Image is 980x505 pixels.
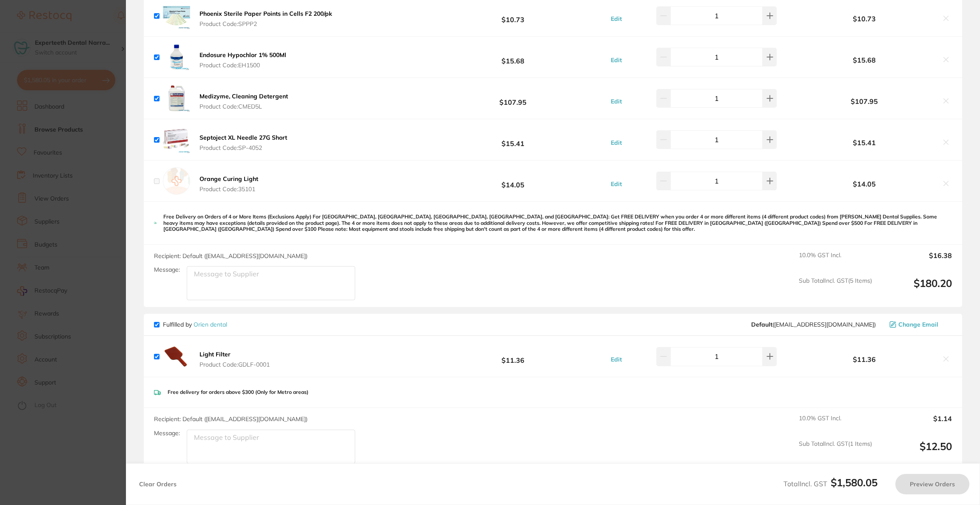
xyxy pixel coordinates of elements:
[792,180,937,188] b: $14.05
[154,266,180,273] label: Message:
[199,10,332,17] b: Phoenix Sterile Paper Points in Cells F2 200/pk
[799,252,872,270] span: 10.0 % GST Incl.
[608,180,624,188] button: Edit
[37,39,151,89] div: 🌱Get 20% off all RePractice products on Restocq until [DATE]. Simply head to Browse Products and ...
[199,361,270,368] span: Product Code: GDLF-0001
[199,134,287,141] b: Septoject XL Needle 27G Short
[163,343,190,370] img: cXBycXYyeQ
[154,252,308,260] span: Recipient: Default ( [EMAIL_ADDRESS][DOMAIN_NAME] )
[199,186,258,192] span: Product Code: 35101
[199,62,286,69] span: Product Code: EH1500
[37,26,151,34] div: Choose a greener path in healthcare!
[433,349,593,364] b: $11.36
[799,440,872,464] span: Sub Total Incl. GST ( 1 Items)
[163,214,952,232] p: Free Delivery on Orders of 4 or More Items (Exclusions Apply) For [GEOGRAPHIC_DATA], [GEOGRAPHIC_...
[879,440,952,464] output: $12.50
[433,8,593,24] b: $10.73
[163,321,227,328] p: Fulfilled by
[199,103,288,110] span: Product Code: CMED5L
[879,277,952,301] output: $180.20
[197,175,261,193] button: Orange Curing Light Product Code:35101
[163,126,190,153] img: NDg2ZmlzYg
[608,56,624,64] button: Edit
[783,479,877,488] span: Total Incl. GST
[799,415,872,433] span: 10.0 % GST Incl.
[831,476,877,489] b: $1,580.05
[197,10,335,28] button: Phoenix Sterile Paper Points in Cells F2 200/pk Product Code:SPPP2
[37,72,146,88] i: Discount will be applied on the supplier’s end.
[168,389,308,395] p: Free delivery for orders above $300 (Only for Metro areas)
[879,415,952,433] output: $1.14
[199,144,287,151] span: Product Code: SP-4052
[792,98,937,105] b: $107.95
[433,91,593,106] b: $107.95
[433,49,593,65] b: $15.68
[19,16,33,29] img: Profile image for Restocq
[792,15,937,23] b: $10.73
[154,430,180,437] label: Message:
[37,145,151,152] p: Message from Restocq, sent 3m ago
[197,350,272,368] button: Light Filter Product Code:GDLF-0001
[898,321,938,328] span: Change Email
[608,356,624,363] button: Edit
[608,98,624,105] button: Edit
[13,8,157,158] div: message notification from Restocq, 3m ago. Hi Connie, Choose a greener path in healthcare! 🌱Get 2...
[199,51,286,59] b: Endosure Hypochlor 1% 500Ml
[154,415,308,423] span: Recipient: Default ( [EMAIL_ADDRESS][DOMAIN_NAME] )
[879,252,952,270] output: $16.38
[199,92,288,100] b: Medizyme, Cleaning Detergent
[799,277,872,301] span: Sub Total Incl. GST ( 5 Items)
[792,139,937,146] b: $15.41
[37,14,151,22] div: Hi [PERSON_NAME],
[199,350,231,358] b: Light Filter
[163,43,190,71] img: cGZzYjlrNg
[194,321,227,328] a: Orien dental
[163,2,190,29] img: bDZ6M2dxNA
[608,139,624,146] button: Edit
[887,321,952,328] button: Change Email
[197,134,290,152] button: Septoject XL Needle 27G Short Product Code:SP-4052
[433,132,593,148] b: $15.41
[199,20,332,27] span: Product Code: SPPP2
[751,321,876,328] span: sales@orien.com.au
[792,356,937,363] b: $11.36
[137,474,179,494] button: Clear Orders
[199,175,258,183] b: Orange Curing Light
[163,85,190,112] img: a3Z6Znk1dA
[197,51,289,69] button: Endosure Hypochlor 1% 500Ml Product Code:EH1500
[895,474,969,494] button: Preview Orders
[608,15,624,23] button: Edit
[792,56,937,64] b: $15.68
[197,92,291,110] button: Medizyme, Cleaning Detergent Product Code:CMED5L
[751,321,772,328] b: Default
[37,14,151,141] div: Message content
[163,167,190,195] img: empty.jpg
[433,173,593,189] b: $14.05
